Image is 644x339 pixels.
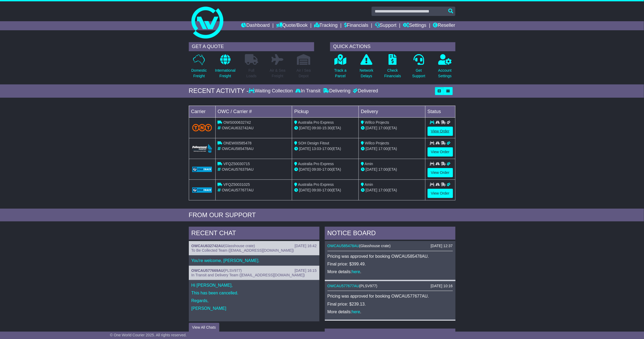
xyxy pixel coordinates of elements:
[334,54,347,82] a: Track aParcel
[191,273,305,277] span: In Transit and Delivery Team ([EMAIL_ADDRESS][DOMAIN_NAME])
[249,88,294,94] div: Waiting Collection
[189,323,219,332] button: View All Chats
[430,244,453,248] div: [DATE] 12:37
[360,284,376,288] span: PLSV977
[222,147,254,151] span: OWCAU585478AU
[215,54,236,82] a: InternationalFreight
[425,106,455,117] td: Status
[299,188,311,192] span: [DATE]
[327,244,359,248] a: OWCAU585478AU
[270,68,285,79] p: Air & Sea Freight
[299,167,311,171] span: [DATE]
[378,188,388,192] span: 17:00
[298,141,329,145] span: SOH Design Fitout
[191,268,224,273] a: OWCAU577669AU
[428,147,453,157] a: View Order
[312,147,321,151] span: 13:03
[412,54,425,82] a: GetSupport
[298,162,334,166] span: Australia Pro Express
[378,126,388,130] span: 17:00
[359,106,425,117] td: Delivery
[412,68,425,79] p: Get Support
[327,309,453,314] p: More details: .
[191,244,317,248] div: ( )
[192,187,212,193] img: GetCarrierServiceLogo
[403,21,427,30] a: Settings
[384,54,401,82] a: CheckFinancials
[191,306,317,311] p: [PERSON_NAME]
[366,188,377,192] span: [DATE]
[438,54,452,82] a: AccountSettings
[191,268,317,273] div: ( )
[189,87,249,95] div: RECENT ACTIVITY -
[361,146,423,152] div: (ETA)
[361,125,423,131] div: (ETA)
[433,21,455,30] a: Reseller
[330,42,455,51] div: QUICK ACTIONS
[365,120,389,125] span: Willco Projects
[438,68,452,79] p: Account Settings
[294,125,356,131] div: - (ETA)
[334,68,347,79] p: Track a Parcel
[322,126,332,130] span: 15:30
[191,248,294,252] span: To Be Collected Team ([EMAIL_ADDRESS][DOMAIN_NAME])
[192,144,212,153] img: Followmont_Transport.png
[366,126,377,130] span: [DATE]
[298,182,334,187] span: Australia Pro Express
[223,141,251,145] span: ONEW00585478
[327,302,453,307] p: Final price: $239.13.
[365,141,389,145] span: Willco Projects
[295,244,317,248] div: [DATE] 16:42
[322,147,332,151] span: 17:00
[378,147,388,151] span: 17:00
[191,283,317,288] p: Hi [PERSON_NAME],
[314,21,338,30] a: Tracking
[276,21,308,30] a: Quote/Book
[428,189,453,198] a: View Order
[191,68,207,79] p: Domestic Freight
[312,188,321,192] span: 09:00
[378,167,388,171] span: 17:00
[294,167,356,172] div: - (ETA)
[428,168,453,177] a: View Order
[294,187,356,193] div: - (ETA)
[299,147,311,151] span: [DATE]
[299,126,311,130] span: [DATE]
[352,269,360,274] a: here
[344,21,368,30] a: Financials
[327,244,453,248] div: ( )
[192,167,212,172] img: GetCarrierServiceLogo
[222,167,254,171] span: OWCAU576379AU
[223,182,250,187] span: VFQZ50031025
[322,188,332,192] span: 17:00
[191,298,317,303] p: Regards,
[292,106,359,117] td: Pickup
[365,182,373,187] span: Amin
[223,120,251,125] span: OWS000632742
[359,54,373,82] a: NetworkDelays
[225,244,254,248] span: Glasshouse crate
[222,126,254,130] span: OWCAU632742AU
[322,88,352,94] div: Delivering
[189,227,319,241] div: RECENT CHAT
[360,244,389,248] span: Glasshouse crate
[366,147,377,151] span: [DATE]
[189,42,314,51] div: GET A QUOTE
[366,167,377,171] span: [DATE]
[360,68,373,79] p: Network Delays
[361,187,423,193] div: (ETA)
[352,310,360,314] a: here
[352,88,378,94] div: Delivered
[215,106,292,117] td: OWC / Carrier #
[312,126,321,130] span: 09:00
[191,290,317,295] p: This has been cancelled.
[327,261,453,267] p: Final price: $399.49.
[327,254,453,259] p: Pricing was approved for booking OWCAU585478AU.
[189,106,215,117] td: Carrier
[192,124,212,131] img: TNT_Domestic.png
[327,294,453,299] p: Pricing was approved for booking OWCAU577677AU.
[325,227,455,241] div: NOTICE BOARD
[223,162,250,166] span: VFQZ50030715
[428,127,453,136] a: View Order
[327,284,453,288] div: ( )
